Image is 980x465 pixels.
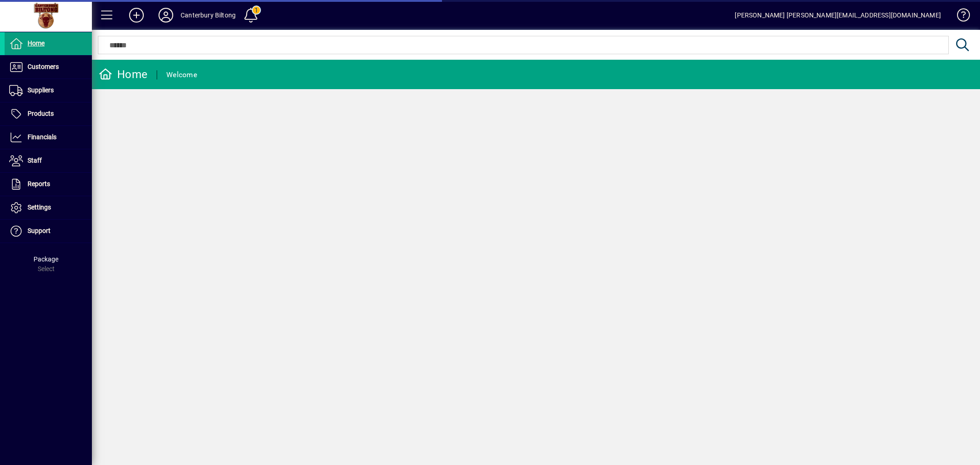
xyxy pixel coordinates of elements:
[28,227,51,234] span: Support
[5,220,92,243] a: Support
[151,7,181,23] button: Profile
[5,79,92,102] a: Suppliers
[5,56,92,79] a: Customers
[99,67,147,82] div: Home
[5,102,92,125] a: Products
[28,86,54,94] span: Suppliers
[5,173,92,196] a: Reports
[28,40,45,47] span: Home
[950,2,969,32] a: Knowledge Base
[5,126,92,149] a: Financials
[181,8,236,23] div: Canterbury Biltong
[28,204,51,211] span: Settings
[28,110,54,117] span: Products
[5,149,92,172] a: Staff
[5,196,92,219] a: Settings
[122,7,151,23] button: Add
[28,180,50,187] span: Reports
[28,133,57,141] span: Financials
[28,63,59,70] span: Customers
[34,255,58,263] span: Package
[166,68,197,82] div: Welcome
[28,157,42,164] span: Staff
[735,8,941,23] div: [PERSON_NAME] [PERSON_NAME][EMAIL_ADDRESS][DOMAIN_NAME]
